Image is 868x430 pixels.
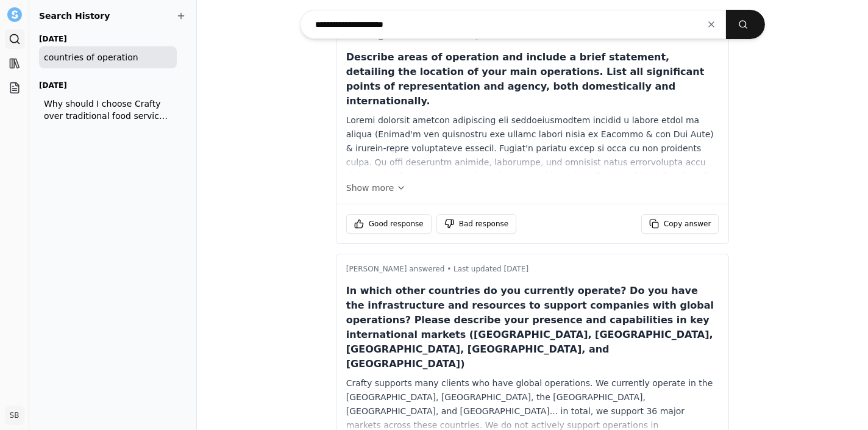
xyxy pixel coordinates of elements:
[369,219,424,229] span: Good response
[39,10,187,22] h2: Search History
[5,78,24,98] a: Projects
[7,7,22,22] img: Settle
[346,182,719,194] button: Show more
[436,214,517,234] button: Bad response
[44,51,172,63] span: countries of operation
[664,219,711,229] span: Copy answer
[346,113,719,174] div: Loremi dolorsit ametcon adipiscing eli seddoeiusmodtem incidid u labore etdol ma aliqua (Enimad'm...
[44,98,172,122] span: Why should I choose Crafty over traditional food service providers (e.g. Canteen, Aramark, Sodexo)?
[5,29,24,49] a: Search
[459,219,509,229] span: Bad response
[346,50,719,109] p: Describe areas of operation and include a brief statement, detailing the location of your main op...
[346,214,432,234] button: Good response
[5,406,24,425] button: SB
[697,13,726,35] button: Clear input
[641,214,719,234] button: Copy answer
[346,264,719,274] p: [PERSON_NAME] answered • Last updated [DATE]
[5,54,24,73] a: Library
[5,5,24,24] button: Settle
[346,284,719,371] p: In which other countries do you currently operate? Do you have the infrastructure and resources t...
[39,78,177,93] h3: [DATE]
[39,32,177,46] h3: [DATE]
